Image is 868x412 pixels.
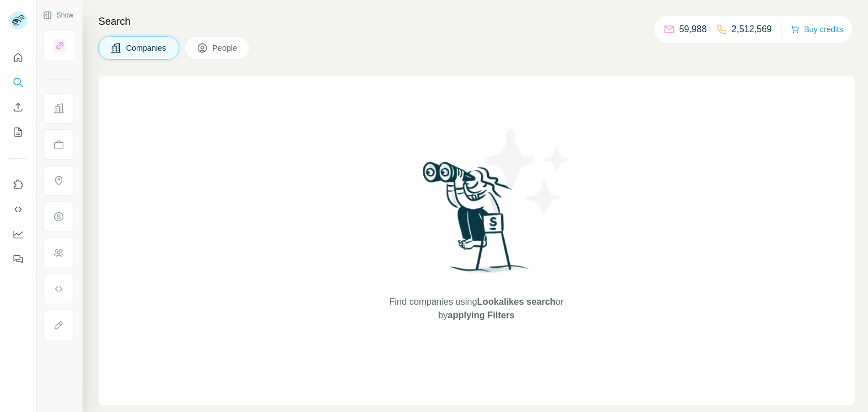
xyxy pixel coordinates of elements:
button: Use Surfe API [9,199,27,220]
button: Quick start [9,47,27,68]
p: 59,988 [679,23,707,36]
button: Search [9,72,27,93]
button: Buy credits [791,21,843,37]
span: People [212,42,238,54]
button: Enrich CSV [9,97,27,117]
p: 2,512,569 [732,23,772,36]
span: Companies [126,42,167,54]
button: Show [35,7,81,24]
span: applying Filters [448,310,514,320]
h4: Search [98,14,854,29]
button: Use Surfe on LinkedIn [9,174,27,195]
button: Feedback [9,249,27,269]
span: Find companies using or by [386,295,567,322]
img: Surfe Illustration - Woman searching with binoculars [418,159,535,284]
button: Dashboard [9,224,27,244]
button: My lists [9,122,27,142]
img: Surfe Illustration - Stars [476,121,578,222]
span: Lookalikes search [477,297,555,306]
